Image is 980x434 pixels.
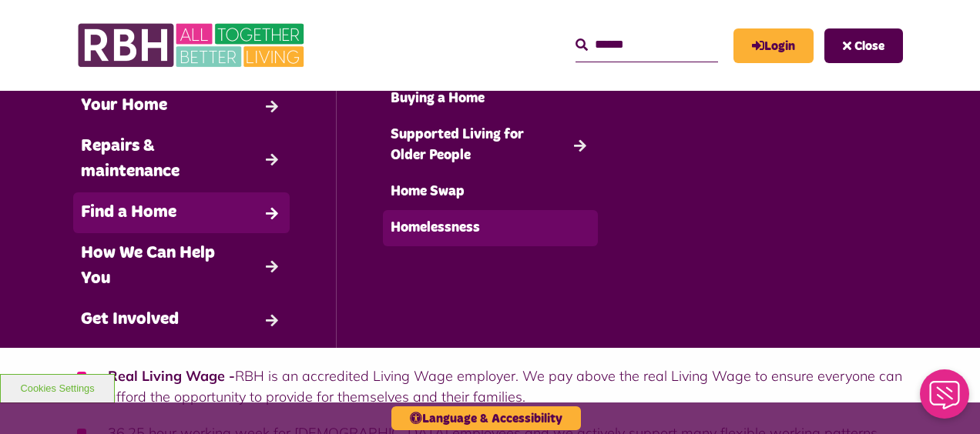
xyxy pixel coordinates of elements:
a: Home Swap [383,174,599,210]
a: MyRBH [733,28,814,63]
input: Search [576,28,718,62]
a: Supported Living for Older People [383,117,599,174]
a: Find a Home [73,192,290,233]
button: Navigation [824,28,903,63]
a: How We Can Help You [73,233,290,299]
a: Work With Us [73,340,290,381]
a: Buying a Home [383,81,599,117]
span: Close [854,40,884,52]
a: Get Involved [73,299,290,340]
strong: Real Living Wage - [108,367,235,385]
li: RBH is an accredited Living Wage employer. We pay above the real Living Wage to ensure everyone c... [77,366,903,407]
img: RBH [77,15,308,75]
iframe: Netcall Web Assistant for live chat [911,365,980,434]
button: Language & Accessibility [391,406,581,430]
a: Repairs & maintenance [73,126,290,192]
a: Homelessness [383,210,599,246]
a: Your Home [73,85,290,126]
